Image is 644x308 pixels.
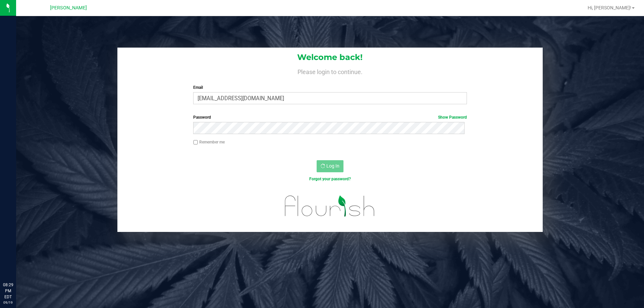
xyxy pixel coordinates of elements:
[117,67,543,75] h4: Please login to continue.
[193,140,198,145] input: Remember me
[588,5,631,10] span: Hi, [PERSON_NAME]!
[193,139,225,145] label: Remember me
[3,282,13,300] p: 08:29 PM EDT
[193,115,211,120] span: Password
[277,189,383,223] img: flourish_logo.svg
[309,177,351,181] a: Forgot your password?
[193,84,467,90] label: Email
[438,115,467,120] a: Show Password
[117,53,543,62] h1: Welcome back!
[3,300,13,305] p: 09/19
[326,163,339,169] span: Log In
[50,5,87,11] span: [PERSON_NAME]
[317,160,343,172] button: Log In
